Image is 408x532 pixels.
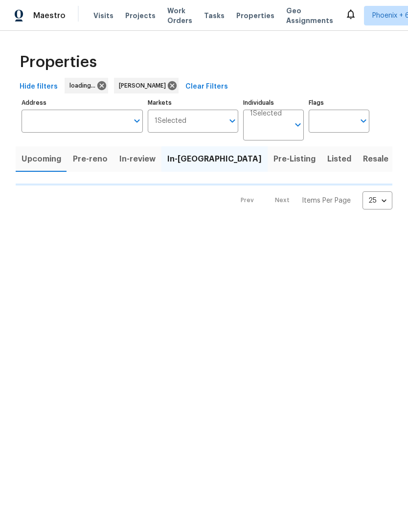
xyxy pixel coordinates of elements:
[119,152,156,166] span: In-review
[309,100,369,106] label: Flags
[22,152,61,166] span: Upcoming
[114,78,179,93] div: [PERSON_NAME]
[130,114,144,128] button: Open
[327,152,351,166] span: Listed
[93,11,113,21] span: Visits
[65,78,108,93] div: loading...
[302,196,351,206] p: Items Per Page
[119,81,170,91] span: [PERSON_NAME]
[204,12,225,19] span: Tasks
[291,118,305,132] button: Open
[363,152,388,166] span: Resale
[155,117,186,125] span: 1 Selected
[73,152,108,166] span: Pre-reno
[125,11,156,21] span: Projects
[273,152,316,166] span: Pre-Listing
[20,57,97,67] span: Properties
[231,191,392,209] nav: Pagination Navigation
[286,6,333,25] span: Geo Assignments
[148,100,239,106] label: Markets
[181,78,232,96] button: Clear Filters
[357,114,370,128] button: Open
[69,81,99,91] span: loading...
[185,81,228,93] span: Clear Filters
[226,114,239,128] button: Open
[33,11,66,21] span: Maestro
[22,100,143,106] label: Address
[250,110,282,118] span: 1 Selected
[167,152,262,166] span: In-[GEOGRAPHIC_DATA]
[16,78,62,96] button: Hide filters
[243,100,304,106] label: Individuals
[20,81,58,93] span: Hide filters
[236,11,274,21] span: Properties
[167,6,192,25] span: Work Orders
[363,188,392,213] div: 25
